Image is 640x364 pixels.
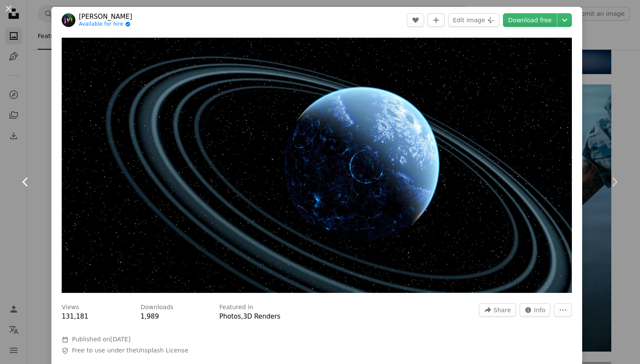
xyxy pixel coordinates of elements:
[520,303,551,317] button: Stats about this image
[110,336,130,343] time: August 13, 2025 at 2:48:12 AM GMT+8
[589,141,640,223] a: Next
[493,304,511,316] span: Share
[407,13,424,27] button: Like
[62,303,79,312] h3: Views
[479,303,516,317] button: Share this image
[79,21,132,28] a: Available for hire
[141,303,173,312] h3: Downloads
[243,313,280,320] a: 3D Renders
[503,13,557,27] a: Download free
[72,346,188,355] span: Free to use under the
[241,313,243,320] span: ,
[62,313,88,320] span: 131,181
[534,304,546,316] span: Info
[62,13,75,27] img: Go to Marek Pavlík's profile
[219,303,253,312] h3: Featured in
[62,38,572,293] img: Blue planet with rings in outer space
[428,13,445,27] button: Add to Collection
[141,313,159,320] span: 1,989
[79,12,132,21] a: [PERSON_NAME]
[554,303,572,317] button: More Actions
[448,13,499,27] button: Edit image
[136,347,188,354] a: Unsplash License
[72,336,131,343] span: Published on
[62,38,572,293] button: Zoom in on this image
[557,13,572,27] button: Choose download size
[219,313,241,320] a: Photos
